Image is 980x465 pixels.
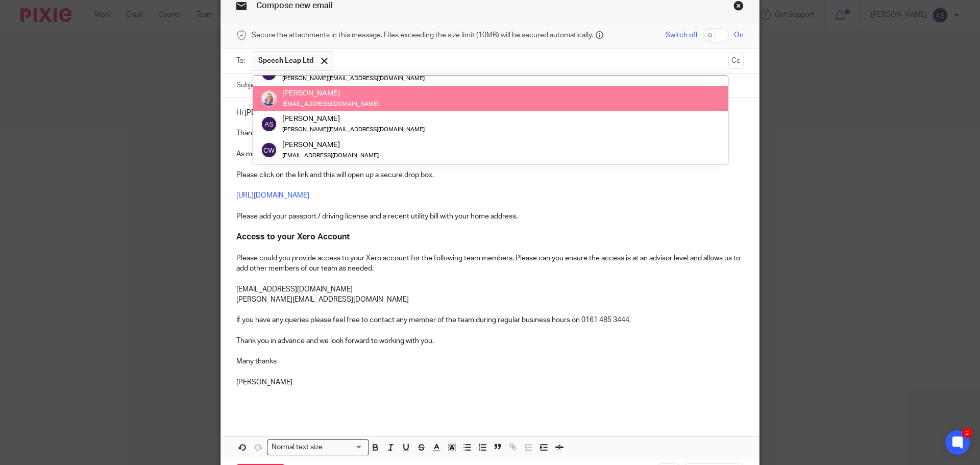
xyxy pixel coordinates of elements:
[733,1,744,14] a: Close this dialog window
[282,102,379,107] small: [EMAIL_ADDRESS][DOMAIN_NAME]
[236,315,744,325] p: If you have any queries please feel free to contact any member of the team during regular busines...
[282,140,379,150] div: [PERSON_NAME]
[236,192,309,199] a: [URL][DOMAIN_NAME]
[236,233,350,241] strong: Access to your Xero Account
[236,56,248,66] label: To:
[734,30,744,40] span: On
[236,128,744,138] p: Thank you for signing the Letter of Engagement.
[256,2,333,10] span: Compose new email
[261,116,277,133] img: svg%3E
[236,253,744,274] p: Please could you provide access to your Xero account for the following team members. Please can y...
[267,439,369,455] div: Search for option
[261,142,277,158] img: svg%3E
[236,284,744,295] p: [EMAIL_ADDRESS][DOMAIN_NAME]
[326,442,363,453] input: Search for option
[236,80,263,90] label: Subject:
[269,442,325,453] span: Normal text size
[236,295,744,305] p: [PERSON_NAME][EMAIL_ADDRESS][DOMAIN_NAME]
[282,114,425,125] div: [PERSON_NAME]
[236,170,744,180] p: Please click on the link and this will open up a secure drop box.
[236,149,744,159] p: As mentioned we now need some documents so that we can run our Anti Money Laundering checks.
[962,428,972,438] div: 2
[282,76,425,81] small: [PERSON_NAME][EMAIL_ADDRESS][DOMAIN_NAME]
[666,30,698,40] span: Switch off
[282,153,379,158] small: [EMAIL_ADDRESS][DOMAIN_NAME]
[261,91,277,107] img: Low%20Res%20-%20Your%20Support%20Team%20-5.jpg
[252,30,593,40] span: Secure the attachments in this message. Files exceeding the size limit (10MB) will be secured aut...
[236,377,744,387] p: [PERSON_NAME]
[282,88,379,99] div: [PERSON_NAME]
[236,336,744,346] p: Thank you in advance and we look forward to working with you.
[236,356,744,366] p: Many thanks
[236,108,744,118] p: Hi [PERSON_NAME]
[236,211,744,222] p: Please add your passport / driving license and a recent utility bill with your home address.
[258,56,313,66] span: Speech Leap Ltd
[282,127,425,133] small: [PERSON_NAME][EMAIL_ADDRESS][DOMAIN_NAME]
[728,54,744,69] button: Cc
